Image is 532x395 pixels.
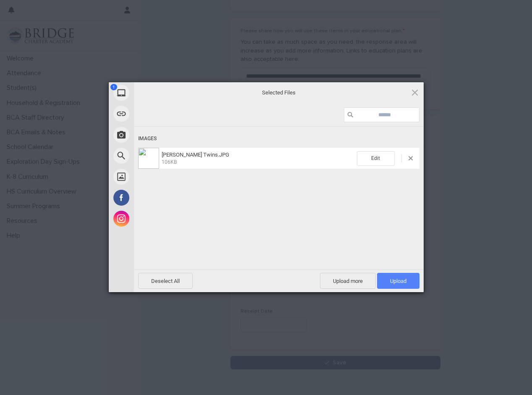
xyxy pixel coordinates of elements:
span: [PERSON_NAME] Twins.JPG [162,152,229,158]
div: Instagram [109,208,210,229]
span: Edit [357,151,395,166]
div: Take Photo [109,124,210,145]
div: Unsplash [109,166,210,187]
span: Deselect All [138,273,193,289]
span: 106KB [162,159,177,165]
div: My Device [109,82,210,103]
div: Link (URL) [109,103,210,124]
div: Web Search [109,145,210,166]
div: Facebook [109,187,210,208]
span: Upload [390,278,406,284]
span: Upload more [320,273,376,289]
span: Tuttle Twins.JPG [159,152,357,165]
span: Upload [377,273,419,289]
span: 1 [110,84,117,90]
span: Click here or hit ESC to close picker [410,88,419,97]
div: Images [138,131,419,146]
span: Selected Files [195,89,363,96]
img: bc603451-7100-43ec-a4ca-1b6118b0b4b8 [138,148,159,169]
